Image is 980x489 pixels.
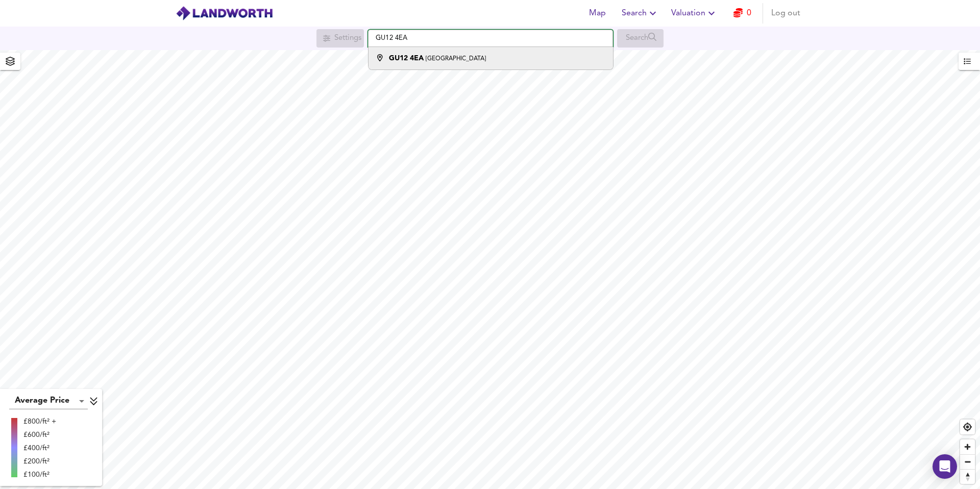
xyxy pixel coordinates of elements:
span: Log out [771,6,800,20]
button: Search [618,3,663,24]
button: 0 [726,3,758,24]
div: £200/ft² [23,456,56,467]
button: Reset bearing to north [960,469,975,484]
div: £600/ft² [23,430,56,440]
button: Zoom out [960,454,975,469]
a: 0 [733,6,751,20]
span: Map [585,6,609,20]
div: £800/ft² + [23,416,56,427]
strong: GU12 4EA [389,55,424,62]
span: Search [622,6,659,20]
img: logo [176,6,273,21]
div: Search for a location first or explore the map [316,29,364,48]
input: Enter a location... [368,30,613,47]
span: Zoom out [960,455,975,469]
div: £400/ft² [23,443,56,453]
small: [GEOGRAPHIC_DATA] [426,56,486,62]
button: Valuation [667,3,722,24]
div: Open Intercom Messenger [933,454,957,479]
div: Search for a location first or explore the map [617,29,664,48]
div: Average Price [9,393,88,409]
button: Zoom in [960,439,975,454]
button: Map [581,3,614,24]
button: Log out [767,3,804,24]
div: £100/ft² [23,470,56,480]
button: Find my location [960,420,975,434]
span: Valuation [671,6,718,20]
